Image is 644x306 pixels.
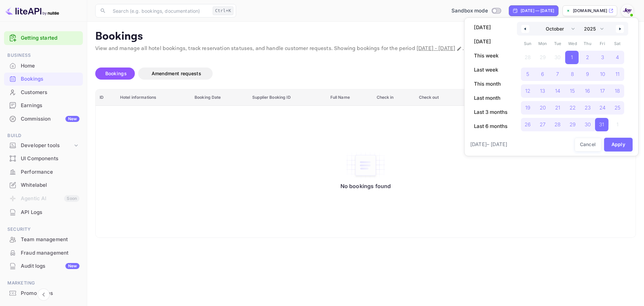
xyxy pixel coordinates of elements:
[580,99,595,113] button: 23
[470,121,512,132] button: Last 6 months
[550,38,565,49] span: Tue
[604,138,633,151] button: Apply
[586,51,589,63] span: 2
[520,38,535,49] span: Sun
[470,22,512,33] button: [DATE]
[520,83,535,96] button: 12
[595,116,610,130] button: 31
[535,116,550,130] button: 27
[535,99,550,113] button: 20
[610,83,625,96] button: 18
[600,68,605,80] span: 10
[570,85,575,97] span: 15
[520,116,535,130] button: 26
[565,49,580,62] button: 1
[599,119,604,131] span: 31
[541,68,544,80] span: 6
[615,85,620,97] span: 18
[520,66,535,79] button: 5
[540,85,545,97] span: 13
[550,66,565,79] button: 7
[565,83,580,96] button: 15
[470,36,512,47] button: [DATE]
[580,49,595,62] button: 2
[540,102,546,114] span: 20
[580,83,595,96] button: 16
[565,116,580,130] button: 29
[550,116,565,130] button: 28
[616,51,619,63] span: 4
[555,102,560,114] span: 21
[571,51,573,63] span: 1
[585,102,591,114] span: 23
[535,66,550,79] button: 6
[525,85,530,97] span: 12
[550,99,565,113] button: 21
[540,119,545,131] span: 27
[535,38,550,49] span: Mon
[601,51,604,63] span: 3
[470,64,512,76] button: Last week
[580,66,595,79] button: 9
[585,85,590,97] span: 16
[595,66,610,79] button: 10
[585,119,591,131] span: 30
[595,99,610,113] button: 24
[565,38,580,49] span: Wed
[580,116,595,130] button: 30
[525,102,530,114] span: 19
[614,102,621,114] span: 25
[599,102,605,114] span: 24
[570,119,576,131] span: 29
[571,68,574,80] span: 8
[556,68,559,80] span: 7
[520,99,535,113] button: 19
[595,38,610,49] span: Fri
[555,85,560,97] span: 14
[535,83,550,96] button: 13
[470,78,512,90] button: This month
[525,119,531,131] span: 26
[565,99,580,113] button: 22
[610,99,625,113] button: 25
[470,50,512,61] button: This week
[554,119,560,131] span: 28
[565,66,580,79] button: 8
[600,85,605,97] span: 17
[575,138,601,151] button: Cancel
[470,92,512,104] button: Last month
[550,83,565,96] button: 14
[586,68,589,80] span: 9
[470,141,507,148] span: [DATE] – [DATE]
[526,68,529,80] span: 5
[610,38,625,49] span: Sat
[595,83,610,96] button: 17
[580,38,595,49] span: Thu
[570,102,576,114] span: 22
[595,49,610,62] button: 3
[470,106,512,118] button: Last 3 months
[610,66,625,79] button: 11
[615,68,620,80] span: 11
[610,49,625,62] button: 4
